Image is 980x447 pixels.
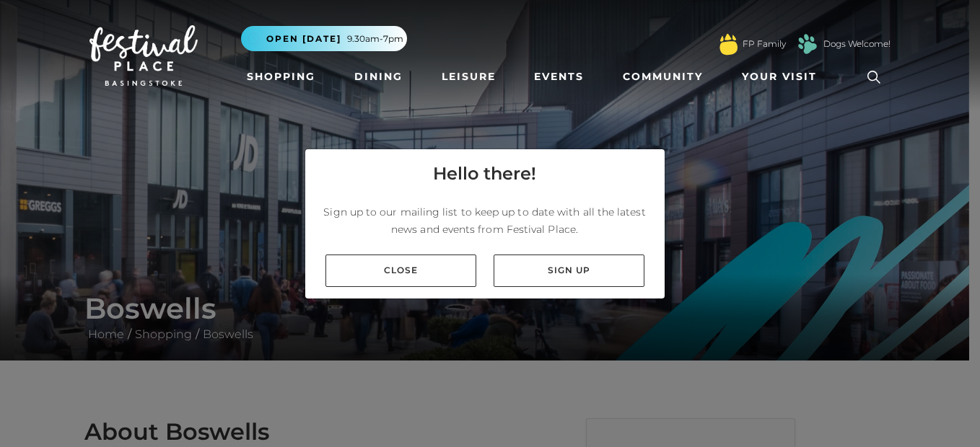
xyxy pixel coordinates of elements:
[433,161,536,187] h4: Hello there!
[436,63,502,90] a: Leisure
[736,63,830,90] a: Your Visit
[241,63,321,90] a: Shopping
[494,255,644,287] a: Sign up
[617,63,709,90] a: Community
[325,255,476,287] a: Close
[241,26,407,51] button: Open [DATE] 9.30am-7pm
[528,63,590,90] a: Events
[347,32,403,45] span: 9.30am-7pm
[742,69,817,84] span: Your Visit
[743,37,786,50] a: FP Family
[317,203,653,238] p: Sign up to our mailing list to keep up to date with all the latest news and events from Festival ...
[349,63,408,90] a: Dining
[89,25,198,86] img: Festival Place Logo
[823,37,891,50] a: Dogs Welcome!
[266,32,341,45] span: Open [DATE]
